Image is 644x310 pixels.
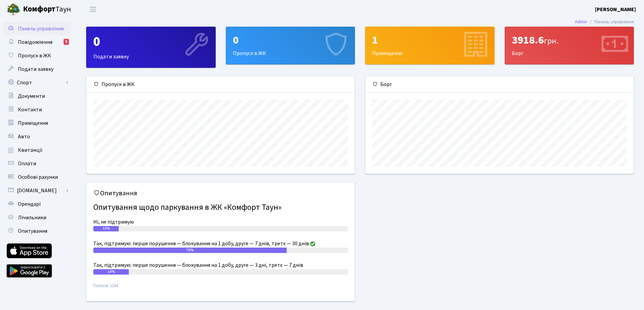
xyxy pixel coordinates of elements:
[365,27,495,64] a: 1Приміщення
[18,214,46,221] span: Лічильники
[93,218,348,226] div: Ні, не підтримую
[18,25,64,32] span: Панель управління
[93,239,348,248] div: Так, підтримую: перше порушення — блокування на 1 добу, друге — 7 днів, третє — 30 днів.
[226,27,355,64] a: 0Пропуск в ЖК
[18,92,45,100] span: Документи
[23,4,71,15] span: Таун
[87,76,355,93] div: Пропуск в ЖК
[93,261,348,269] div: Так, підтримую: перше порушення — блокування на 1 добу, друге — 3 дні, третє — 7 днів
[3,103,71,116] a: Контакти
[64,39,69,45] div: 5
[595,5,636,13] a: [PERSON_NAME]
[93,248,287,253] div: 76%
[575,18,587,25] a: Admin
[365,76,634,93] div: Борг
[93,226,119,231] div: 10%
[3,197,71,211] a: Орендарі
[3,116,71,130] a: Приміщення
[3,76,71,89] a: Спорт
[85,4,101,15] button: Переключити навігацію
[3,62,71,76] a: Подати заявку
[18,200,41,208] span: Орендарі
[18,106,42,113] span: Контакти
[93,200,348,215] h4: Опитування щодо паркування в ЖК «Комфорт Таун»
[565,15,644,29] nav: breadcrumb
[3,22,71,35] a: Панель управління
[372,34,487,47] div: 1
[18,65,53,73] span: Подати заявку
[18,119,48,127] span: Приміщення
[18,146,43,154] span: Квитанції
[3,49,71,62] a: Пропуск в ЖК
[512,34,627,47] div: 3918.6
[18,133,30,140] span: Авто
[18,38,52,46] span: Повідомлення
[3,157,71,170] a: Оплати
[3,184,71,197] a: [DOMAIN_NAME]
[226,27,355,64] div: Пропуск в ЖК
[7,3,20,16] img: logo.png
[18,227,47,235] span: Опитування
[595,6,636,13] b: [PERSON_NAME]
[18,160,36,167] span: Оплати
[3,130,71,143] a: Авто
[18,173,58,181] span: Особові рахунки
[505,27,634,64] div: Борг
[3,143,71,157] a: Квитанції
[3,170,71,184] a: Особові рахунки
[93,189,348,197] h5: Опитування
[93,283,348,294] small: Голосів: 1134
[544,35,558,47] span: грн.
[233,34,348,47] div: 0
[587,18,634,26] li: Панель управління
[3,89,71,103] a: Документи
[18,52,51,59] span: Пропуск в ЖК
[23,4,55,15] b: Комфорт
[3,211,71,224] a: Лічильники
[87,27,215,67] div: Подати заявку
[86,27,216,68] a: 0Подати заявку
[365,27,494,64] div: Приміщення
[93,269,129,275] div: 14%
[3,224,71,238] a: Опитування
[93,34,209,50] div: 0
[3,35,71,49] a: Повідомлення5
